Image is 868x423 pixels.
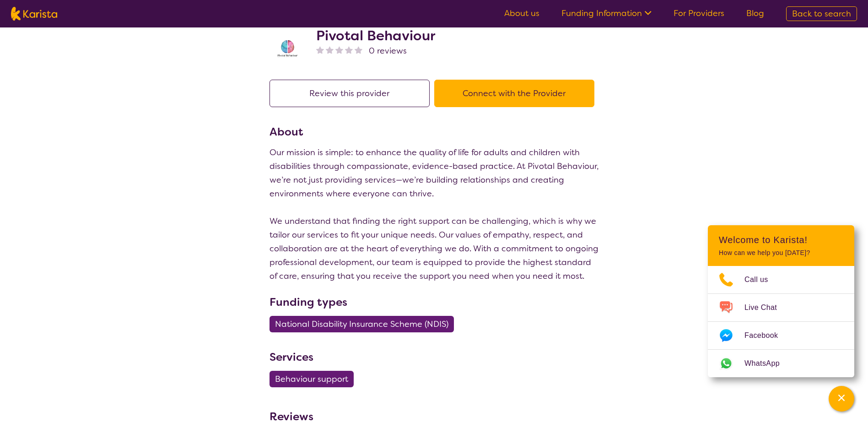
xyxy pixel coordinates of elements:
span: Facebook [744,329,789,342]
span: 0 reviews [369,44,407,58]
h2: Pivotal Behaviour [316,27,436,44]
a: Funding Information [561,8,652,19]
span: Call us [744,273,779,287]
img: nonereviewstar [326,46,334,54]
p: Our mission is simple: to enhance the quality of life for adults and children with disabilities t... [270,146,599,283]
a: Blog [746,8,764,19]
button: Connect with the Provider [434,80,594,107]
h3: Services [270,349,599,365]
a: Connect with the Provider [434,88,599,99]
a: Back to search [786,6,857,21]
span: Behaviour support [275,371,348,387]
h3: Funding types [270,294,599,310]
span: Live Chat [744,301,788,315]
img: nonereviewstar [345,46,353,54]
a: For Providers [674,8,724,19]
a: National Disability Insurance Scheme (NDIS) [270,319,459,330]
img: nonereviewstar [355,46,362,54]
a: About us [504,8,539,19]
img: Karista logo [11,7,57,21]
h3: About [270,124,599,140]
span: WhatsApp [744,357,791,370]
span: Back to search [792,8,851,19]
img: nonereviewstar [335,46,343,54]
button: Review this provider [270,80,430,107]
img: nonereviewstar [316,46,324,54]
span: National Disability Insurance Scheme (NDIS) [275,316,448,332]
a: Behaviour support [270,374,359,385]
a: Web link opens in a new tab. [708,350,854,377]
ul: Choose channel [708,266,854,377]
a: Review this provider [270,88,434,99]
p: How can we help you [DATE]? [719,249,843,257]
img: wj9hjhqjgkysxqt1appg.png [270,30,306,66]
h2: Welcome to Karista! [719,234,843,245]
button: Channel Menu [829,386,854,412]
div: Channel Menu [708,225,854,377]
